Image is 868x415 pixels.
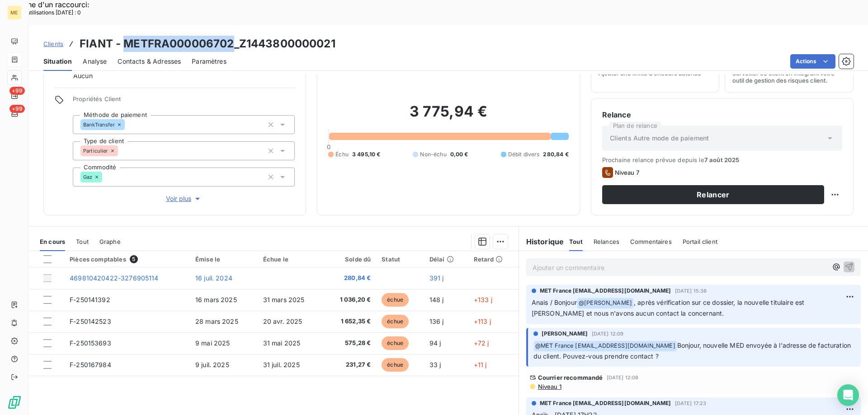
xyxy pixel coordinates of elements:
span: [PERSON_NAME] [542,330,588,338]
span: 575,28 € [329,339,371,348]
button: Relancer [602,185,824,204]
span: 94 j [429,339,441,347]
div: Statut [382,256,419,263]
span: Aucun [73,71,93,80]
span: échue [382,293,409,307]
span: 9 juil. 2025 [195,361,229,368]
h6: Historique [519,236,564,247]
h2: 3 775,94 € [328,103,568,130]
span: Niveau 1 [537,383,561,390]
span: Gaz [83,174,92,180]
span: Anais / Bonjour [532,298,577,306]
span: Commentaires [630,238,672,245]
span: MET France [EMAIL_ADDRESS][DOMAIN_NAME] [540,399,671,407]
span: Surveiller ce client en intégrant votre outil de gestion des risques client. [732,70,846,84]
a: Clients [43,39,63,48]
span: , après vérification sur ce dossier, la nouvelle titulaire est [PERSON_NAME] et nous n'avons aucu... [532,298,807,317]
button: Actions [790,54,835,69]
span: Propriétés Client [73,95,295,108]
span: +99 [9,105,25,113]
span: Voir plus [166,194,202,203]
span: 148 j [429,296,444,303]
span: 7 août 2025 [704,156,740,163]
div: Échue le [263,256,318,263]
span: 280,84 € [543,150,568,159]
span: Situation [43,57,72,66]
span: [DATE] 12:08 [607,375,639,380]
span: F-250153693 [70,339,111,347]
span: Clients Autre mode de paiement [610,134,709,143]
span: Non-échu [420,150,446,159]
span: échue [382,358,409,372]
span: 20 avr. 2025 [263,317,302,325]
span: 280,84 € [329,274,371,283]
input: Ajouter une valeur [102,173,109,181]
span: Courrier recommandé [538,374,603,381]
span: 391 j [429,274,444,282]
span: 3 495,10 € [352,150,381,159]
div: Délai [429,256,463,263]
div: Pièces comptables [70,255,184,263]
span: Paramètres [192,57,226,66]
span: F-250142523 [70,317,111,325]
span: échue [382,315,409,328]
span: @ MET France [EMAIL_ADDRESS][DOMAIN_NAME] [534,341,677,351]
span: +11 j [474,361,487,368]
span: Débit divers [508,150,540,159]
span: Tout [569,238,583,245]
span: F-250141392 [70,296,110,303]
div: Solde dû [329,256,371,263]
input: Ajouter une valeur [118,147,125,155]
input: Ajouter une valeur [125,121,132,129]
span: @ [PERSON_NAME] [577,298,633,308]
span: MET France [EMAIL_ADDRESS][DOMAIN_NAME] [540,287,671,295]
span: [DATE] 12:09 [592,331,624,336]
span: 5 [130,255,138,263]
span: [DATE] 17:23 [675,401,707,406]
span: Niveau 7 [615,169,639,176]
span: 31 mai 2025 [263,339,301,347]
img: Logo LeanPay [7,395,22,410]
span: Portail client [683,238,717,245]
span: En cours [40,238,65,245]
h3: FIANT - METFRA000006702_Z1443800000021 [80,36,335,52]
span: 9 mai 2025 [195,339,230,347]
div: Retard [474,256,513,263]
span: F-250167984 [70,361,111,368]
span: Particulier [83,148,108,154]
span: Graphe [99,238,121,245]
span: 231,27 € [329,360,371,369]
a: +99 [7,89,21,103]
h6: Relance [602,109,842,120]
span: Échu [335,150,349,159]
span: [DATE] 15:38 [675,288,707,294]
span: Prochaine relance prévue depuis le [602,156,842,163]
span: +72 j [474,339,489,347]
span: +99 [9,87,25,95]
span: Relances [594,238,619,245]
span: échue [382,336,409,350]
span: 28 mars 2025 [195,317,238,325]
span: 136 j [429,317,444,325]
span: Bonjour, nouvelle MED envoyée à l'adresse de facturation du client. Pouvez-vous prendre contact ? [533,341,853,360]
span: 31 mars 2025 [263,296,305,303]
button: Voir plus [73,194,295,204]
span: BankTransfer [83,122,115,127]
span: 31 juil. 2025 [263,361,300,368]
span: Clients [43,40,63,47]
span: Contacts & Adresses [118,57,181,66]
span: 0,00 € [450,150,468,159]
span: 16 juil. 2024 [195,274,232,282]
span: 469810420422-3276905114 [70,274,158,282]
div: Open Intercom Messenger [837,384,859,406]
span: 33 j [429,361,441,368]
span: +133 j [474,296,492,303]
span: 1 652,35 € [329,317,371,326]
span: 16 mars 2025 [195,296,237,303]
span: Analyse [83,57,107,66]
span: Tout [76,238,89,245]
span: 1 036,20 € [329,295,371,304]
div: Émise le [195,256,252,263]
a: +99 [7,107,21,121]
span: 0 [327,143,330,150]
